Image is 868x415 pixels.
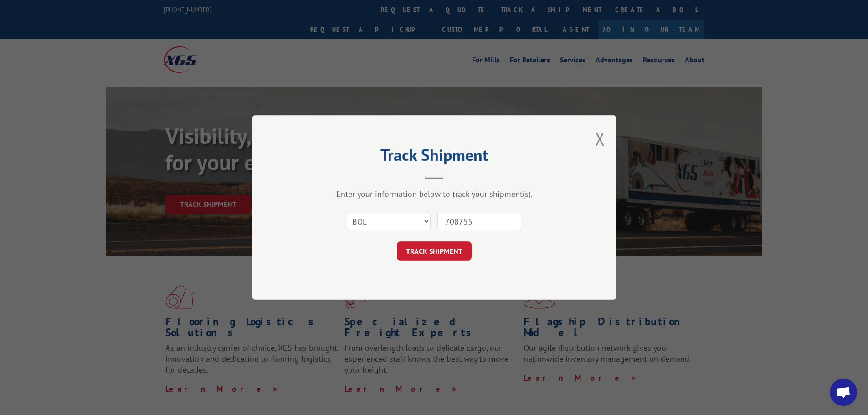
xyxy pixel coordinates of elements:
div: Open chat [830,379,857,406]
input: Number(s) [437,212,521,231]
button: Close modal [595,127,605,151]
div: Enter your information below to track your shipment(s). [298,189,571,199]
button: TRACK SHIPMENT [397,241,472,261]
h2: Track Shipment [298,149,571,166]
